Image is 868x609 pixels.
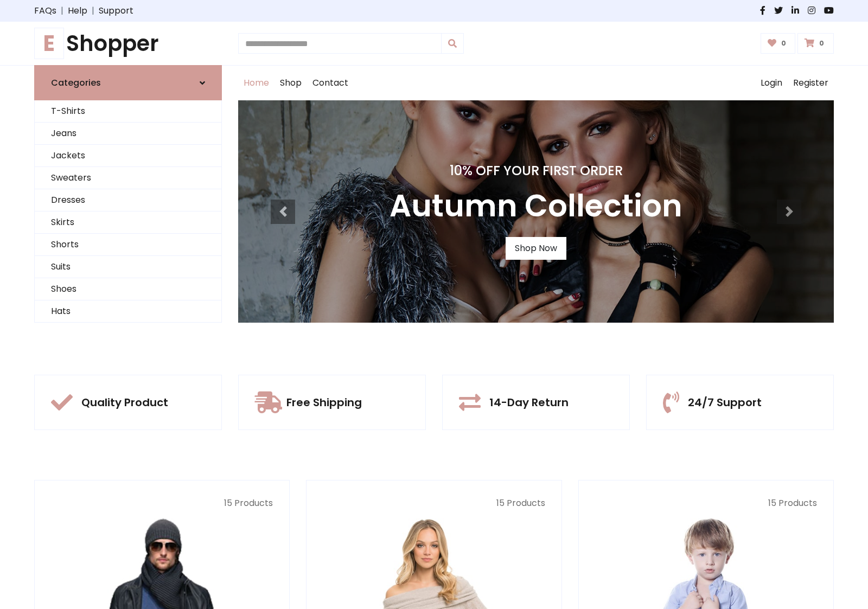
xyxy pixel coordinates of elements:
p: 15 Products [323,497,545,510]
a: Jackets [35,145,221,167]
span: 0 [816,39,827,48]
h3: Autumn Collection [390,188,682,224]
a: Login [755,66,788,100]
span: | [56,4,68,17]
a: Home [238,66,275,100]
a: Help [68,4,87,17]
h5: Quality Product [81,396,168,409]
p: 15 Products [51,497,273,510]
a: Register [788,66,834,100]
span: 0 [778,39,789,48]
a: Shop [275,66,307,100]
p: 15 Products [595,497,817,510]
a: Sweaters [35,167,221,189]
h5: 14-Day Return [489,396,569,409]
a: Skirts [35,211,221,234]
a: Contact [307,66,354,100]
a: 0 [797,33,834,54]
a: FAQs [34,4,56,17]
h5: 24/7 Support [688,396,762,409]
a: Jeans [35,123,221,145]
a: Shorts [35,234,221,256]
h4: 10% Off Your First Order [390,163,682,179]
a: Shop Now [506,237,566,260]
span: | [87,4,99,17]
a: 0 [761,33,796,54]
h5: Free Shipping [286,396,362,409]
a: Shoes [35,278,221,300]
a: Dresses [35,189,221,211]
a: Support [99,4,133,17]
a: Suits [35,256,221,278]
a: T-Shirts [35,100,221,123]
a: Categories [34,65,222,100]
h1: Shopper [34,30,222,56]
h6: Categories [51,78,101,88]
a: EShopper [34,30,222,56]
span: E [34,28,64,59]
a: Hats [35,300,221,323]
